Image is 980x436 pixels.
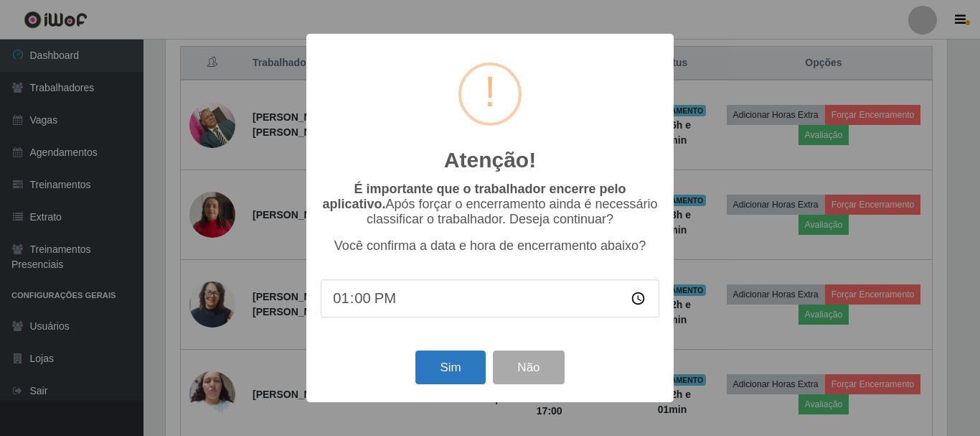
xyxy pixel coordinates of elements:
[321,182,659,227] p: Após forçar o encerramento ainda é necessário classificar o trabalhador. Deseja continuar?
[415,351,485,384] button: Sim
[493,351,564,384] button: Não
[444,147,536,173] h2: Atenção!
[321,238,659,254] p: Você confirma a data e hora de encerramento abaixo?
[322,182,626,211] b: É importante que o trabalhador encerre pelo aplicativo.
